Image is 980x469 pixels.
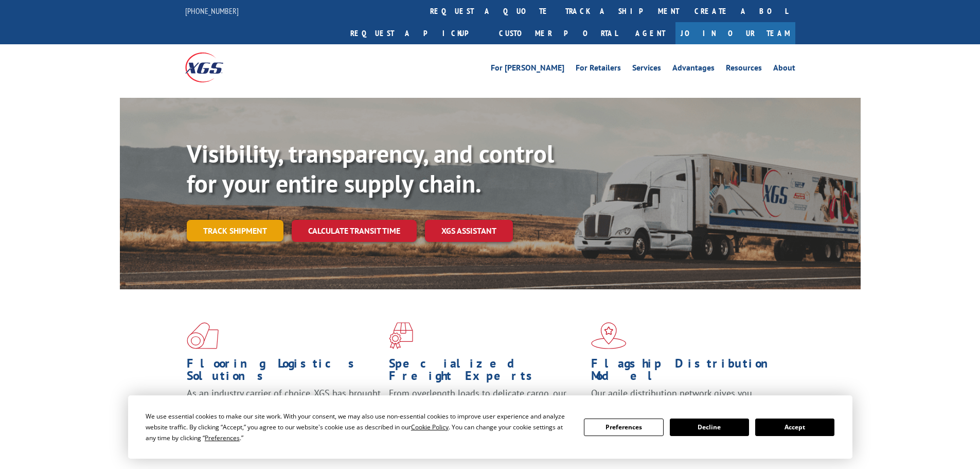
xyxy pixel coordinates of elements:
[146,411,572,443] div: We use essential cookies to make our site work. With your consent, we may also use non-essential ...
[389,387,583,433] p: From overlength loads to delicate cargo, our experienced staff knows the best way to move your fr...
[185,6,239,16] a: [PHONE_NUMBER]
[726,64,762,75] a: Resources
[591,387,780,411] span: Our agile distribution network gives you nationwide inventory management on demand.
[491,64,564,75] a: For [PERSON_NAME]
[187,322,219,349] img: xgs-icon-total-supply-chain-intelligence-red
[205,433,240,442] span: Preferences
[187,220,283,241] a: Track shipment
[773,64,795,75] a: About
[591,322,627,349] img: xgs-icon-flagship-distribution-model-red
[411,423,449,431] span: Cookie Policy
[591,357,786,387] h1: Flagship Distribution Model
[670,419,749,436] button: Decline
[576,64,621,75] a: For Retailers
[584,419,663,436] button: Preferences
[389,322,413,349] img: xgs-icon-focused-on-flooring-red
[389,357,583,387] h1: Specialized Freight Experts
[343,22,491,44] a: Request a pickup
[187,387,381,424] span: As an industry carrier of choice, XGS has brought innovation and dedication to flooring logistics...
[625,22,675,44] a: Agent
[187,357,381,387] h1: Flooring Logistics Solutions
[675,22,795,44] a: Join Our Team
[187,137,554,199] b: Visibility, transparency, and control for your entire supply chain.
[292,220,417,242] a: Calculate transit time
[425,220,513,242] a: XGS ASSISTANT
[755,419,834,436] button: Accept
[632,64,661,75] a: Services
[491,22,625,44] a: Customer Portal
[672,64,715,75] a: Advantages
[128,395,852,459] div: Cookie Consent Prompt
